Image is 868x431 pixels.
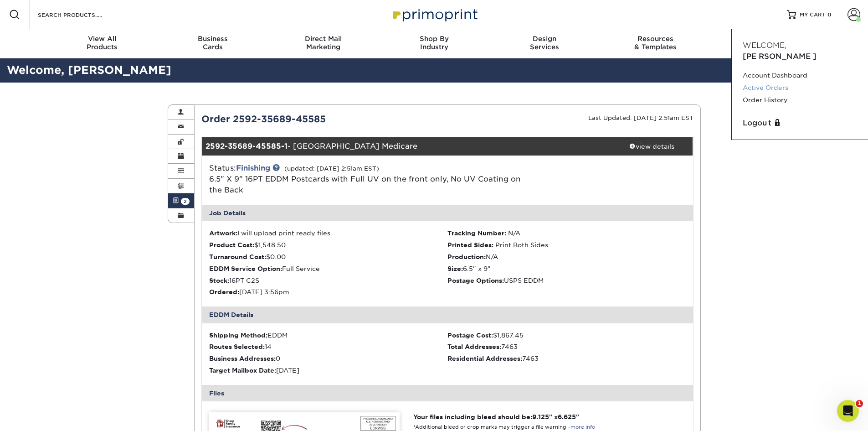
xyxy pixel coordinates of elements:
li: [DATE] 3:56pm [209,287,447,296]
strong: Postage Cost: [447,332,493,339]
small: *Additional bleed or crop marks may trigger a file warning – [413,424,595,430]
span: 9.125 [532,413,549,421]
a: Account Dashboard [743,69,857,82]
div: EDDM Details [202,306,693,323]
div: Status: [202,163,529,196]
a: Finishing [236,164,270,172]
div: Industry [379,35,489,51]
span: Shop By [379,35,489,43]
strong: Turnaround Cost: [209,253,266,260]
img: Primoprint [389,5,480,24]
li: I will upload print ready files. [209,228,447,238]
small: Last Updated: [DATE] 2:51am EST [588,114,693,121]
div: Cards [157,35,268,51]
strong: Target Mailbox Date: [209,367,276,374]
a: Shop ByIndustry [379,29,489,58]
small: (updated: [DATE] 2:51am EST) [284,165,379,172]
div: Job Details [202,205,693,221]
strong: Artwork: [209,229,237,237]
span: Business [157,35,268,43]
li: $1,548.50 [209,240,447,249]
span: 1 [856,400,863,407]
strong: Production: [447,253,486,260]
div: EDDM [209,331,447,340]
span: View All [47,35,158,43]
div: 14 [209,342,447,351]
strong: Product Cost: [209,241,254,249]
strong: Your files including bleed should be: " x " [413,413,579,421]
strong: Printed Sides: [447,241,493,249]
div: Services [489,35,600,51]
span: Welcome, [743,41,786,50]
strong: Stock: [209,277,229,284]
strong: Shipping Method: [209,332,267,339]
a: view details [611,137,693,156]
strong: Routes Selected: [209,343,265,350]
strong: Size: [447,265,463,272]
div: 7463 [447,342,686,351]
a: more info [570,424,595,430]
li: Full Service [209,264,447,273]
a: Contact& Support [711,29,822,58]
div: Marketing [268,35,379,51]
a: 6.5" X 9" 16PT EDDM Postcards with Full UV on the front only, No UV Coating on the Back [209,175,521,194]
div: $1,867.45 [447,331,686,340]
iframe: Google Customer Reviews [2,403,77,428]
li: 16PT C2S [209,276,447,285]
a: Active Orders [743,82,857,94]
div: 7463 [447,354,686,363]
a: 2 [168,193,195,208]
span: 0 [827,11,832,18]
span: 2 [181,198,190,205]
div: Files [202,385,693,401]
a: Order History [743,94,857,106]
a: Direct MailMarketing [268,29,379,58]
strong: Total Addresses: [447,343,501,350]
li: $0.00 [209,252,447,261]
span: Resources [600,35,711,43]
strong: Tracking Number: [447,229,506,237]
strong: Postage Options: [447,277,504,284]
li: USPS EDDM [447,276,686,285]
span: [PERSON_NAME] [743,52,817,61]
a: DesignServices [489,29,600,58]
div: 0 [209,354,447,363]
a: View AllProducts [47,29,158,58]
a: BusinessCards [157,29,268,58]
strong: Business Addresses: [209,355,276,362]
strong: EDDM Service Option: [209,265,282,272]
li: N/A [447,252,686,261]
span: Print Both Sides [495,241,548,249]
div: [DATE] [209,366,447,375]
div: - [GEOGRAPHIC_DATA] Medicare [202,137,611,156]
input: SEARCH PRODUCTS..... [37,9,126,20]
span: MY CART [800,11,826,19]
span: Design [489,35,600,43]
a: Logout [743,118,857,129]
div: Order 2592-35689-45585 [195,112,447,126]
li: 6.5" x 9" [447,264,686,273]
span: N/A [508,229,520,237]
iframe: Intercom live chat [837,400,859,422]
a: Resources& Templates [600,29,711,58]
div: Products [47,35,158,51]
span: 6.625 [558,413,576,421]
strong: Residential Addresses: [447,355,522,362]
span: Contact [711,35,822,43]
strong: Ordered: [209,288,239,296]
div: & Support [711,35,822,51]
div: view details [611,142,693,151]
div: & Templates [600,35,711,51]
span: Direct Mail [268,35,379,43]
strong: 2592-35689-45585-1 [205,142,288,151]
